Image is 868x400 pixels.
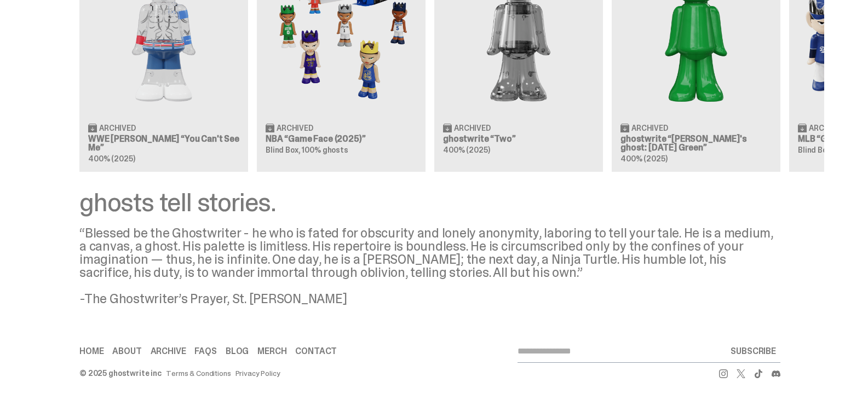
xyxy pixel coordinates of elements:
div: © 2025 ghostwrite inc [79,369,162,377]
span: Archived [809,124,846,132]
h3: ghostwrite “[PERSON_NAME]'s ghost: [DATE] Green” [620,135,772,152]
span: Blind Box, [798,145,833,155]
span: 400% (2025) [443,145,490,155]
span: 400% (2025) [88,154,135,164]
span: 400% (2025) [620,154,667,164]
div: “Blessed be the Ghostwriter - he who is fated for obscurity and lonely anonymity, laboring to tel... [79,227,780,305]
a: Privacy Policy [235,369,280,377]
span: Archived [454,124,491,132]
a: Contact [295,347,337,356]
a: FAQs [194,347,216,356]
a: Merch [257,347,286,356]
span: Blind Box, [266,145,301,155]
button: SUBSCRIBE [726,340,780,362]
h3: ghostwrite “Two” [443,135,594,143]
span: Archived [631,124,668,132]
span: Archived [99,124,136,132]
a: About [112,347,141,356]
h3: WWE [PERSON_NAME] “You Can't See Me” [88,135,239,152]
a: Home [79,347,104,356]
a: Terms & Conditions [166,369,231,377]
div: ghosts tell stories. [79,189,780,216]
a: Archive [151,347,186,356]
a: Blog [226,347,249,356]
span: 100% ghosts [302,145,348,155]
span: Archived [277,124,313,132]
h3: NBA “Game Face (2025)” [266,135,417,143]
